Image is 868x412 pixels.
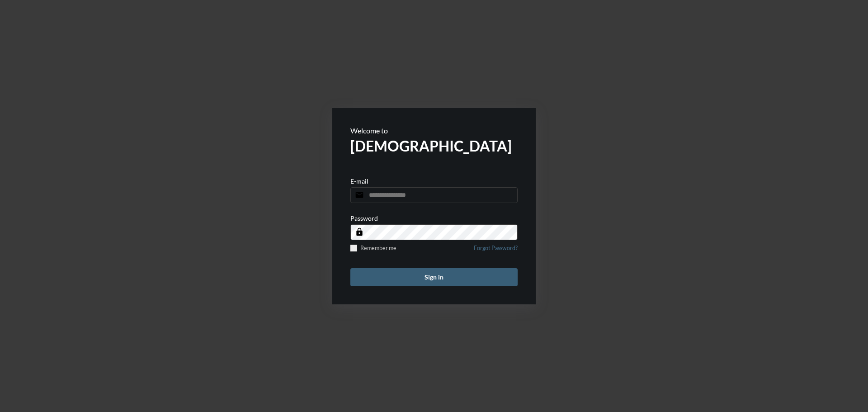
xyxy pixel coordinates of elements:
[474,245,518,257] a: Forgot Password?
[350,214,378,222] p: Password
[350,177,368,185] p: E-mail
[350,137,518,155] h2: [DEMOGRAPHIC_DATA]
[350,126,518,135] p: Welcome to
[350,245,396,251] label: Remember me
[350,268,518,286] button: Sign in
